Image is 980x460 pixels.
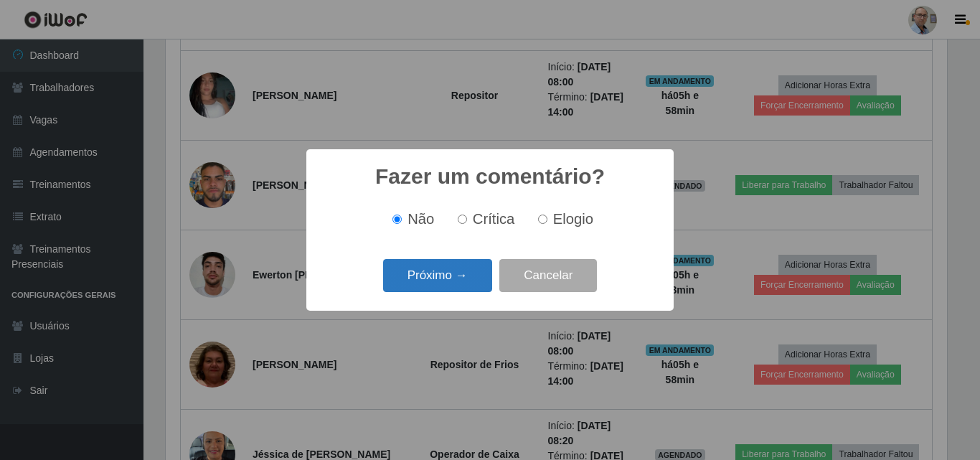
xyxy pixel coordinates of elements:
span: Não [407,211,434,227]
input: Crítica [458,215,467,224]
h2: Fazer um comentário? [375,164,605,189]
span: Crítica [473,211,515,227]
input: Não [392,215,402,224]
input: Elogio [538,215,547,224]
button: Próximo → [383,259,492,293]
button: Cancelar [499,259,597,293]
span: Elogio [553,211,593,227]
